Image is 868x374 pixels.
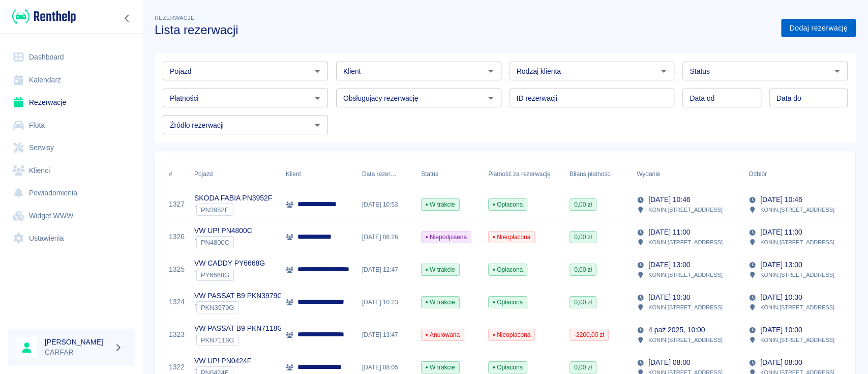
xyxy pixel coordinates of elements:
p: KONIN , [STREET_ADDRESS] [648,205,723,214]
p: [DATE] 08:00 [648,357,690,368]
span: PY6668G [197,271,233,279]
button: Zwiń nawigację [119,12,135,25]
p: [DATE] 08:00 [760,357,802,368]
a: Renthelp logo [8,8,76,25]
span: Rezerwacje [155,15,194,21]
div: [DATE] 10:53 [357,188,416,221]
span: PKN7118G [197,336,238,344]
div: Płatność za rezerwację [488,160,551,188]
p: VW UP! PN0424F [194,356,251,366]
span: 0,00 zł [570,200,596,209]
span: Opłacona [489,363,527,372]
span: Opłacona [489,200,527,209]
a: Powiadomienia [8,182,135,205]
span: Opłacona [489,265,527,274]
div: Data rezerwacji [362,160,397,188]
p: CARFAR [45,347,110,358]
p: [DATE] 10:30 [760,292,802,303]
p: [DATE] 10:00 [760,325,802,335]
a: Serwisy [8,136,135,159]
p: KONIN , [STREET_ADDRESS] [760,205,834,214]
p: KONIN , [STREET_ADDRESS] [648,238,723,247]
p: VW PASSAT B9 PKN7118G [194,323,283,334]
div: # [164,160,189,188]
p: [DATE] 10:46 [760,194,802,205]
span: W trakcie [422,200,459,209]
p: KONIN , [STREET_ADDRESS] [760,270,834,279]
a: Ustawienia [8,227,135,250]
div: ` [194,204,272,216]
div: Odbiór [749,160,767,188]
div: Status [421,160,438,188]
p: KONIN , [STREET_ADDRESS] [760,303,834,312]
div: Klient [281,160,357,188]
div: [DATE] 13:47 [357,319,416,351]
a: Kalendarz [8,69,135,92]
div: Wydanie [637,160,660,188]
a: 1327 [169,199,185,210]
h6: [PERSON_NAME] [45,337,110,347]
h3: Lista rezerwacji [155,23,773,37]
div: [DATE] 12:47 [357,253,416,286]
p: VW CADDY PY6668G [194,258,265,269]
span: 0,00 zł [570,265,596,274]
div: Klient [286,160,301,188]
span: -2200,00 zł [570,330,608,339]
p: KONIN , [STREET_ADDRESS] [648,270,723,279]
button: Sort [397,167,411,181]
a: Dodaj rezerwację [781,19,856,38]
div: ` [194,334,283,346]
a: Rezerwacje [8,91,135,114]
span: W trakcie [422,298,459,307]
p: [DATE] 11:00 [648,227,690,238]
div: ` [194,269,265,281]
div: Bilans płatności [564,160,632,188]
span: Nieopłacona [489,233,534,242]
div: # [169,160,172,188]
p: [DATE] 11:00 [760,227,802,238]
div: ` [194,301,283,313]
div: Odbiór [743,160,855,188]
button: Otwórz [310,91,324,105]
a: 1326 [169,232,185,242]
p: [DATE] 10:46 [648,194,690,205]
button: Otwórz [484,91,498,105]
div: Pojazd [194,160,213,188]
a: Flota [8,114,135,137]
span: W trakcie [422,265,459,274]
span: 0,00 zł [570,233,596,242]
div: Wydanie [632,160,743,188]
button: Otwórz [656,64,671,78]
a: 1323 [169,329,185,340]
span: 0,00 zł [570,363,596,372]
a: 1322 [169,362,185,372]
span: PKN3979G [197,304,238,311]
button: Sort [767,167,781,181]
p: KONIN , [STREET_ADDRESS] [648,303,723,312]
button: Sort [660,167,674,181]
button: Otwórz [310,64,324,78]
p: [DATE] 13:00 [648,260,690,270]
p: VW PASSAT B9 PKN3979G [194,291,283,301]
div: Pojazd [189,160,281,188]
input: DD.MM.YYYY [769,89,848,107]
p: KONIN , [STREET_ADDRESS] [648,335,723,344]
button: Otwórz [484,64,498,78]
span: PN3952F [197,206,233,214]
div: [DATE] 06:26 [357,221,416,253]
p: [DATE] 13:00 [760,260,802,270]
button: Otwórz [310,118,324,132]
p: [DATE] 10:30 [648,292,690,303]
p: SKODA FABIA PN3952F [194,193,272,204]
p: VW UP! PN4800C [194,225,252,236]
p: KONIN , [STREET_ADDRESS] [760,238,834,247]
p: KONIN , [STREET_ADDRESS] [760,335,834,344]
div: Bilans płatności [570,160,612,188]
a: Dashboard [8,46,135,69]
img: Renthelp logo [12,8,76,25]
button: Otwórz [830,64,844,78]
div: Płatność za rezerwację [483,160,564,188]
span: Opłacona [489,298,527,307]
p: 4 paź 2025, 10:00 [648,325,705,335]
span: Anulowana [422,330,464,339]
